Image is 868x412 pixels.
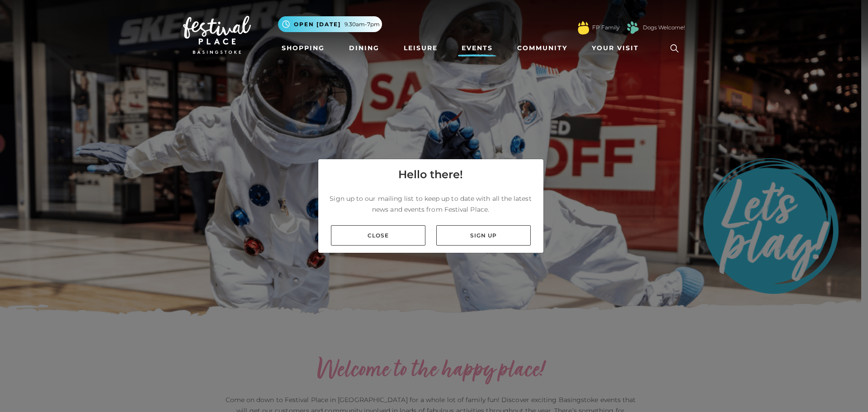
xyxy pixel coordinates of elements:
a: Dining [345,40,383,57]
p: Sign up to our mailing list to keep up to date with all the latest news and events from Festival ... [325,193,536,215]
a: Close [331,225,425,246]
span: Open [DATE] [294,20,341,28]
span: Your Visit [592,43,639,53]
img: Festival Place Logo [183,16,251,54]
a: Your Visit [588,40,647,57]
a: Events [458,40,496,57]
a: Leisure [400,40,441,57]
a: FP Family [592,24,619,32]
span: 9.30am-7pm [344,20,380,28]
h4: Hello there! [398,166,463,183]
button: Open [DATE] 9.30am-7pm [278,16,382,32]
a: Community [514,40,571,57]
a: Sign up [436,225,531,246]
a: Shopping [278,40,328,57]
a: Dogs Welcome! [643,24,685,32]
